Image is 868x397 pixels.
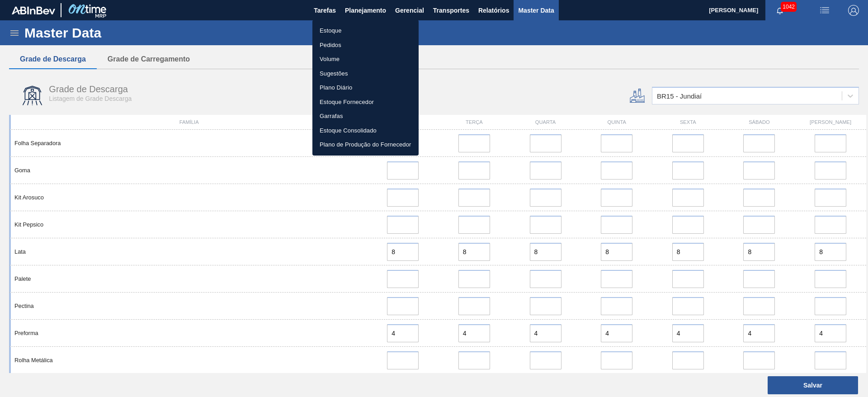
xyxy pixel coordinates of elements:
[312,80,419,95] a: Plano Diário
[312,38,419,52] a: Pedidos
[312,66,419,81] a: Sugestões
[312,95,419,109] a: Estoque Fornecedor
[312,24,419,38] a: Estoque
[312,123,419,138] a: Estoque Consolidado
[312,137,419,152] a: Plano de Produção do Fornecedor
[312,52,419,66] a: Volume
[312,109,419,123] a: Garrafas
